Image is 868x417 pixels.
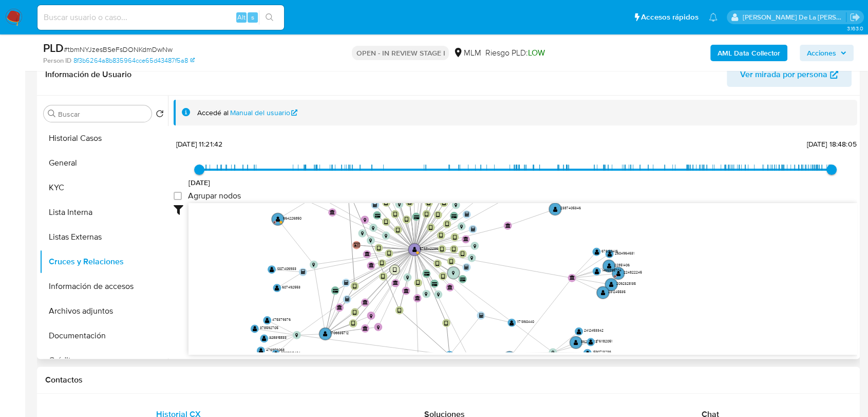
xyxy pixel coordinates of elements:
[449,258,453,264] text: 
[850,12,860,23] a: Salir
[269,335,287,340] text: 328315833
[40,348,168,373] button: Créditos
[624,269,642,275] text: 224822245
[461,251,464,257] text: 
[281,350,300,355] text: 2268619434
[445,221,449,227] text: 
[584,328,603,333] text: 2412453342
[641,12,699,23] span: Accesos rápidos
[743,12,846,22] p: javier.gutierrez@mercadolibre.com.mx
[380,260,384,266] text: 
[45,69,131,80] h1: Información de Usuario
[58,110,147,119] input: Buscar
[406,275,408,280] text: 
[372,225,374,230] text: 
[230,108,298,118] a: Manual del usuario
[259,348,263,354] text: 
[237,12,246,22] span: Alt
[354,242,360,247] text: 
[436,212,440,218] text: 
[381,273,385,279] text: 
[595,268,599,274] text: 
[353,283,356,289] text: 
[424,271,429,276] text: 
[330,210,335,214] text: 
[384,200,388,206] text: 
[266,347,285,352] text: 476956068
[282,284,300,289] text: 607492553
[471,226,476,231] text: 
[73,56,195,65] a: 8f3b6264a8b835964cce65d43487f5a8
[806,139,856,149] span: [DATE] 18:48:05
[385,233,387,238] text: 
[37,11,284,24] input: Buscar usuario o caso...
[596,338,612,343] text: 1761182051
[601,248,618,253] text: 676159416
[452,270,455,275] text: 
[276,216,280,222] text: 
[517,319,534,324] text: 1171360440
[352,46,449,60] p: OPEN - IN REVIEW STAGE I
[43,40,64,56] b: PLD
[452,246,456,252] text: 
[393,267,397,273] text: 
[447,284,452,289] text: 
[429,224,432,230] text: 
[375,213,380,217] text: 
[614,250,634,255] text: 2604964631
[408,200,411,206] text: 
[361,231,364,235] text: 
[505,223,511,227] text: 
[614,275,616,278] text: D
[465,212,469,216] text: 
[353,309,356,315] text: 
[440,246,444,252] text: 
[608,289,626,294] text: 231245535
[363,217,366,222] text: 
[510,319,514,325] text: 
[377,324,380,329] text: 
[616,281,636,286] text: 2092328135
[40,249,168,274] button: Cruces y Relaciones
[581,338,597,343] text: 86245773
[323,331,328,337] text: 
[377,245,381,251] text: 
[283,215,301,221] text: 564226850
[272,316,291,321] text: 475379376
[363,325,368,330] text: 
[602,267,621,273] text: 1466899704
[370,313,372,318] text: 
[188,177,211,188] span: [DATE]
[351,320,355,327] text: 
[473,243,476,248] text: 
[295,333,298,337] text: 
[451,214,457,218] text: 
[405,216,408,223] text: 
[40,225,168,249] button: Listas Externas
[40,323,168,348] button: Documentación
[45,375,852,385] h1: Contactos
[586,350,590,356] text: 
[718,45,780,61] b: AML Data Collector
[396,227,400,233] text: 
[393,280,398,285] text: 
[337,305,342,310] text: 
[404,288,409,293] text: 
[453,47,481,59] div: MLM
[594,248,599,255] text: 
[188,191,241,201] span: Agrupar nodos
[601,289,606,296] text: 
[420,246,438,251] text: 576842236
[40,299,168,323] button: Archivos adjuntos
[176,139,222,149] span: [DATE] 11:21:42
[589,339,593,345] text: 
[709,13,718,22] a: Notificaciones
[846,24,863,32] span: 3.163.0
[800,45,854,61] button: Acciones
[570,275,575,280] text: 
[427,200,430,206] text: 
[412,246,417,252] text: 
[441,273,444,279] text: 
[40,175,168,200] button: KYC
[301,269,306,274] text: 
